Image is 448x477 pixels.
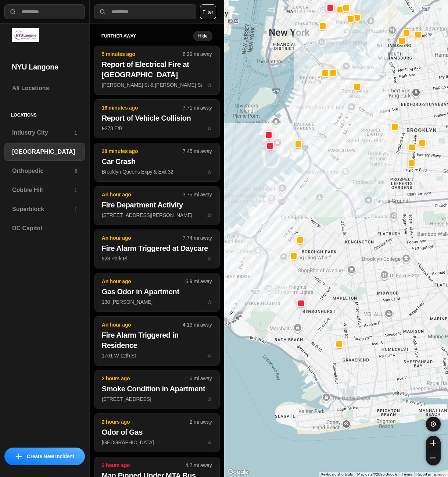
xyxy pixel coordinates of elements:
[12,62,78,72] h2: NYU Langone
[4,124,85,142] a: Industry City1
[102,113,212,123] h2: Report of Vehicle Collision
[102,168,212,175] p: Brooklyn Queens Expy & Exit 32
[4,200,85,218] a: Superblock1
[94,168,220,175] a: 28 minutes ago7.45 mi awayCar CrashBrooklyn Queens Expy & Exit 32star
[94,125,220,131] a: 16 minutes ago7.71 mi awayReport of Vehicle CollisionI-278 E/Bstar
[207,256,212,261] span: star
[102,243,212,253] h2: Fire Alarm Triggered at Daycare
[102,104,183,111] p: 16 minutes ago
[416,472,446,476] a: Report a map error
[9,8,17,15] img: search
[183,50,212,58] p: 8.29 mi away
[321,472,353,477] button: Keyboard shortcuts
[4,220,85,237] a: DC Capitol
[102,286,212,297] h2: Gas Odor in Apartment
[102,200,212,210] h2: Fire Department Activity
[207,212,212,218] span: star
[207,169,212,175] span: star
[102,59,212,80] h2: Report of Electrical Fire at [GEOGRAPHIC_DATA]
[430,440,436,446] img: zoom-in
[207,396,212,402] span: star
[183,104,212,111] p: 7.71 mi away
[426,451,441,465] button: zoom-out
[183,321,212,328] p: 4.13 mi away
[200,4,216,19] button: Filter
[94,99,220,138] button: 16 minutes ago7.71 mi awayReport of Vehicle CollisionI-278 E/Bstar
[94,413,220,452] button: 2 hours ago2 mi awayOdor of Gas[GEOGRAPHIC_DATA]star
[102,352,212,359] p: 1761 W 12th St
[102,427,212,437] h2: Odor of Gas
[94,212,220,218] a: An hour ago3.75 mi awayFire Department Activity[STREET_ADDRESS][PERSON_NAME]star
[101,33,194,39] h5: further away
[94,46,220,95] button: 5 minutes ago8.29 mi awayReport of Electrical Fire at [GEOGRAPHIC_DATA][PERSON_NAME] St & [PERSON...
[94,299,220,305] a: An hour ago6.9 mi awayGas Odor in Apartment130 [PERSON_NAME]star
[207,439,212,445] span: star
[102,50,183,58] p: 5 minutes ago
[426,417,441,431] button: recenter
[94,352,220,359] a: An hour ago4.13 mi awayFire Alarm Triggered in Residence1761 W 12th Ststar
[102,81,212,89] p: [PERSON_NAME] St & [PERSON_NAME] St
[186,278,212,285] p: 6.9 mi away
[102,147,183,155] p: 28 minutes ago
[430,455,436,461] img: zoom-out
[74,186,77,194] p: 1
[74,167,77,175] p: 6
[102,255,212,262] p: 828 Park Pl
[207,353,212,359] span: star
[102,298,212,306] p: 130 [PERSON_NAME]
[94,273,220,312] button: An hour ago6.9 mi awayGas Odor in Apartment130 [PERSON_NAME]star
[193,31,212,41] button: Hide
[94,316,220,366] button: An hour ago4.13 mi awayFire Alarm Triggered in Residence1761 W 12th Ststar
[4,79,85,97] a: All Locations
[102,418,190,426] p: 2 hours ago
[12,205,74,214] h3: Superblock
[207,82,212,88] span: star
[183,147,212,155] p: 7.45 mi away
[12,224,77,233] h3: DC Capitol
[102,191,183,198] p: An hour ago
[430,421,437,427] img: recenter
[102,234,183,242] p: An hour ago
[94,143,220,182] button: 28 minutes ago7.45 mi awayCar CrashBrooklyn Queens Expy & Exit 32star
[102,125,212,132] p: I-278 E/B
[4,143,85,161] a: [GEOGRAPHIC_DATA]
[186,375,212,382] p: 1.6 mi away
[198,33,207,39] small: Hide
[102,278,186,285] p: An hour ago
[102,330,212,350] h2: Fire Alarm Triggered in Residence
[102,395,212,403] p: [STREET_ADDRESS]
[426,436,441,451] button: zoom-in
[4,162,85,180] a: Orthopedic6
[94,229,220,268] button: An hour ago7.74 mi awayFire Alarm Triggered at Daycare828 Park Plstar
[94,396,220,402] a: 2 hours ago1.6 mi awaySmoke Condition in Apartment[STREET_ADDRESS]star
[186,462,212,469] p: 4.2 mi away
[4,448,85,465] a: iconCreate New Incident
[94,370,220,409] button: 2 hours ago1.6 mi awaySmoke Condition in Apartment[STREET_ADDRESS]star
[102,384,212,394] h2: Smoke Condition in Apartment
[74,206,77,213] p: 1
[102,439,212,446] p: [GEOGRAPHIC_DATA]
[16,453,22,459] img: icon
[226,467,250,477] img: Google
[4,181,85,199] a: Cobble Hill1
[226,467,250,477] a: Open this area in Google Maps (opens a new window)
[207,125,212,131] span: star
[102,462,186,469] p: 2 hours ago
[357,472,397,476] span: Map data ©2025 Google
[94,82,220,88] a: 5 minutes ago8.29 mi awayReport of Electrical Fire at [GEOGRAPHIC_DATA][PERSON_NAME] St & [PERSON...
[102,156,212,167] h2: Car Crash
[12,28,39,42] img: logo
[102,211,212,219] p: [STREET_ADDRESS][PERSON_NAME]
[94,186,220,225] button: An hour ago3.75 mi awayFire Department Activity[STREET_ADDRESS][PERSON_NAME]star
[12,167,74,175] h3: Orthopedic
[12,128,74,137] h3: Industry City
[27,453,74,460] p: Create New Incident
[12,147,77,156] h3: [GEOGRAPHIC_DATA]
[102,375,186,382] p: 2 hours ago
[402,472,412,476] a: Terms (opens in new tab)
[12,84,77,93] h3: All Locations
[74,129,77,136] p: 1
[94,255,220,261] a: An hour ago7.74 mi awayFire Alarm Triggered at Daycare828 Park Plstar
[183,191,212,198] p: 3.75 mi away
[183,234,212,242] p: 7.74 mi away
